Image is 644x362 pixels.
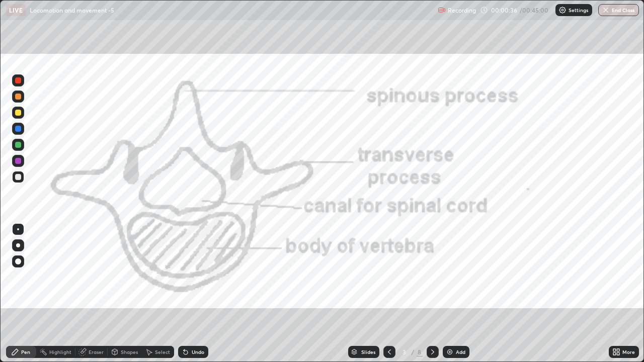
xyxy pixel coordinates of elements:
div: More [622,349,635,354]
img: end-class-cross [602,6,610,14]
div: Undo [192,349,204,354]
img: class-settings-icons [558,6,567,14]
div: Slides [361,349,375,354]
div: Highlight [49,349,71,354]
div: Pen [21,349,30,354]
p: Settings [569,8,588,13]
div: 3 [399,349,410,355]
div: Shapes [121,349,138,354]
div: 8 [417,347,423,356]
div: Eraser [89,349,104,354]
button: End Class [598,4,639,16]
img: add-slide-button [446,348,454,356]
img: recording.375f2c34.svg [438,6,446,14]
div: Select [155,349,170,354]
p: LIVE [9,6,23,14]
p: Recording [448,7,476,14]
div: / [412,349,415,355]
div: Add [456,349,465,354]
p: Locomotion and movement -5 [30,6,114,14]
